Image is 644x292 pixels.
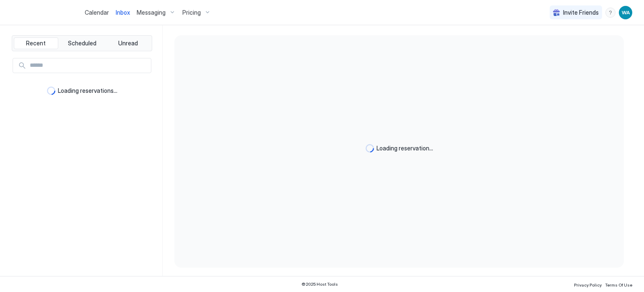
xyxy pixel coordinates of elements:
[85,9,109,16] span: Calendar
[60,37,104,49] button: Scheduled
[68,39,96,47] span: Scheduled
[182,9,201,16] span: Pricing
[563,9,599,16] span: Invite Friends
[26,58,151,73] input: Input Field
[116,9,130,16] span: Inbox
[106,37,150,49] button: Unread
[14,37,58,49] button: Recent
[58,87,117,95] span: Loading reservations...
[574,280,602,289] a: Privacy Policy
[137,9,166,16] span: Messaging
[605,282,632,287] span: Terms Of Use
[85,8,109,17] a: Calendar
[12,281,37,288] a: App Store
[605,8,615,18] div: menu
[619,6,632,19] div: User profile
[377,145,433,152] span: Loading reservation...
[26,39,46,47] span: Recent
[40,281,65,288] a: Google Play Store
[12,35,152,51] div: tab-group
[12,6,75,19] a: Host Tools Logo
[605,280,632,289] a: Terms Of Use
[574,282,602,287] span: Privacy Policy
[301,281,338,287] span: © 2025 Host Tools
[116,8,130,17] a: Inbox
[47,87,55,95] div: loading
[366,144,374,153] div: loading
[118,39,138,47] span: Unread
